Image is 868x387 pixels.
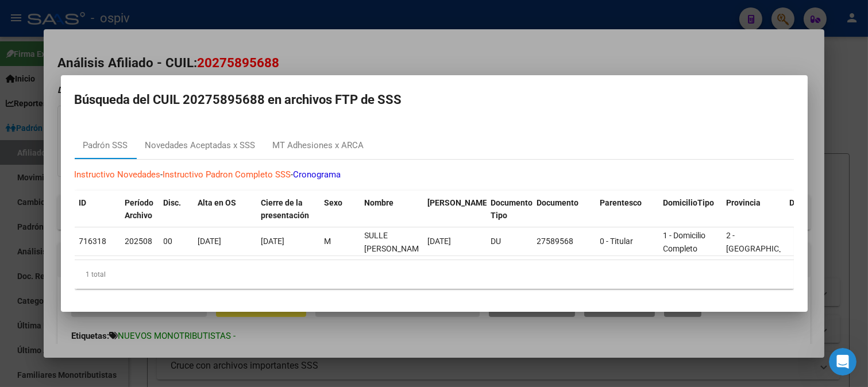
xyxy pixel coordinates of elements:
span: M [325,237,331,246]
div: DU [491,235,528,248]
span: [DATE] [428,237,452,246]
p: - - [75,168,794,181]
span: [PERSON_NAME]. [428,198,492,207]
span: 202508 [125,237,153,246]
datatable-header-cell: Disc. [159,191,194,229]
span: Cierre de la presentación [261,198,310,220]
span: SULLE GASTON EDUARDO [365,231,426,253]
datatable-header-cell: Nombre [360,191,423,229]
div: 00 [164,235,189,248]
span: Alta en OS [198,198,237,207]
datatable-header-cell: ID [75,191,121,229]
a: Instructivo Padron Completo SSS [163,169,291,180]
a: Cronograma [294,169,341,180]
div: 27589568 [537,235,591,248]
datatable-header-cell: Documento Tipo [487,191,533,229]
span: DomicilioTipo [663,198,715,207]
div: 1 total [75,260,794,289]
span: Disc. [164,198,182,207]
datatable-header-cell: Parentesco [596,191,659,229]
span: 0 - Titular [600,237,634,246]
datatable-header-cell: Fecha Nac. [423,191,487,229]
div: MT Adhesiones x ARCA [273,139,364,152]
datatable-header-cell: Provincia [722,191,785,229]
datatable-header-cell: Departamento [785,191,848,229]
div: Padrón SSS [83,139,128,152]
span: 1 - Domicilio Completo [663,231,706,253]
datatable-header-cell: Cierre de la presentación [257,191,320,229]
span: Sexo [325,198,343,207]
span: Documento Tipo [491,198,533,220]
span: 2 - [GEOGRAPHIC_DATA] [727,231,804,253]
datatable-header-cell: Alta en OS [194,191,257,229]
span: Provincia [727,198,761,207]
a: Instructivo Novedades [75,169,161,180]
span: [DATE] [261,237,285,246]
span: Nombre [365,198,394,207]
span: [DATE] [198,237,222,246]
datatable-header-cell: Período Archivo [121,191,159,229]
span: ID [79,198,87,207]
div: Novedades Aceptadas x SSS [145,139,256,152]
datatable-header-cell: Documento [533,191,596,229]
h2: Búsqueda del CUIL 20275895688 en archivos FTP de SSS [75,89,794,111]
span: 716318 [79,237,107,246]
iframe: Intercom live chat [829,348,857,376]
span: Parentesco [600,198,642,207]
span: Departamento [790,198,843,207]
span: Período Archivo [125,198,154,220]
span: Documento [537,198,579,207]
datatable-header-cell: Sexo [320,191,360,229]
datatable-header-cell: DomicilioTipo [659,191,722,229]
